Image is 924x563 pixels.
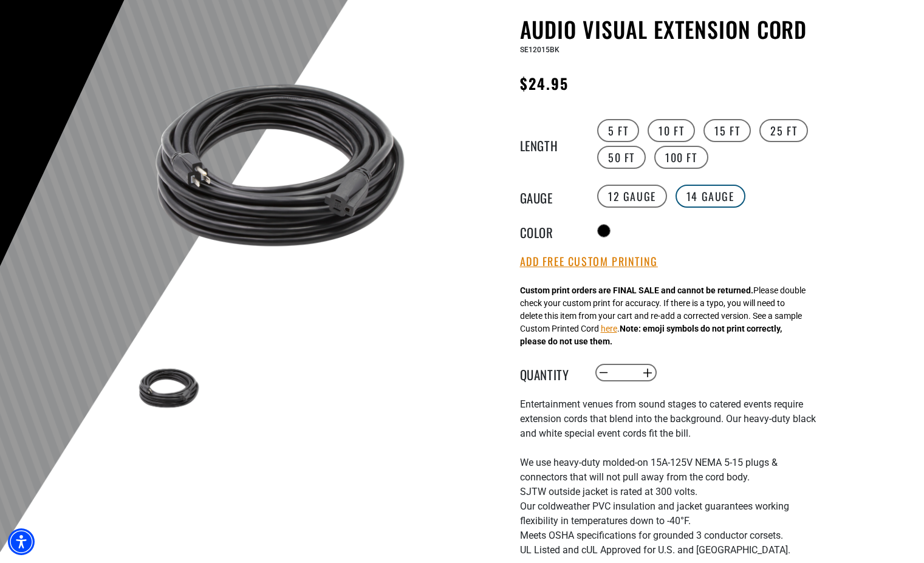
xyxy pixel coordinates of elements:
li: We use heavy-duty molded-on 15A-125V NEMA 5-15 plugs & connectors that will not pull away from th... [520,456,818,485]
div: Please double check your custom print for accuracy. If there is a typo, you will need to delete t... [520,284,806,348]
label: 100 FT [654,146,708,169]
button: Add Free Custom Printing [520,255,658,268]
button: here [601,322,617,335]
legend: Color [520,223,581,239]
img: black [134,353,204,423]
label: 14 Gauge [676,185,745,208]
span: $24.95 [520,72,569,94]
li: SJTW outside jacket is rated at 300 volts. [520,485,818,499]
h1: Audio Visual Extension Cord [520,16,818,42]
strong: Custom print orders are FINAL SALE and cannot be returned. [520,285,753,295]
label: 12 Gauge [597,185,667,208]
label: 50 FT [597,146,646,169]
div: Accessibility Menu [8,528,35,555]
legend: Gauge [520,188,581,204]
label: Quantity [520,365,581,381]
label: 5 FT [597,119,639,142]
label: 10 FT [648,119,695,142]
li: Meets OSHA specifications for grounded 3 conductor corsets. [520,528,818,543]
li: UL Listed and cUL Approved for U.S. and [GEOGRAPHIC_DATA]. [520,543,818,558]
div: Entertainment venues from sound stages to catered events require extension cords that blend into ... [520,397,818,558]
img: black [134,19,426,312]
label: 25 FT [759,119,808,142]
label: 15 FT [703,119,751,142]
legend: Length [520,136,581,152]
span: SE12015BK [520,46,560,54]
li: Our coldweather PVC insulation and jacket guarantees working flexibility in temperatures down to ... [520,499,818,528]
strong: Note: emoji symbols do not print correctly, please do not use them. [520,324,782,346]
